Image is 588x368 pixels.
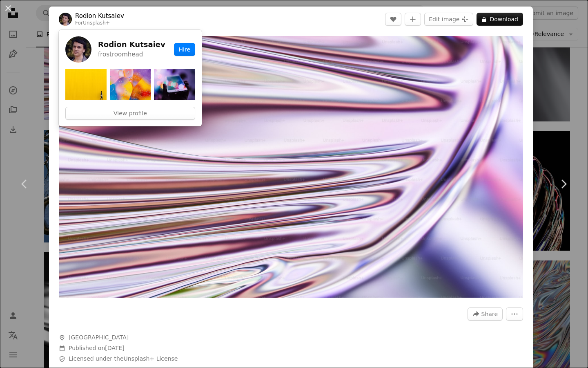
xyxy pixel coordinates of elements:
button: Zoom in on this image [59,36,523,298]
button: Share this image [468,307,503,321]
button: Edit image [424,13,473,26]
img: photo-1436262513933-a0b06755c784 [65,69,107,100]
a: Avatar of user Rodion KutsaievRodion Kutsaievfrostroomhead [65,36,171,63]
p: frostroomhead [98,49,165,59]
a: View profile [65,107,195,120]
span: Published on [69,345,125,351]
button: Like [385,13,401,26]
h5: Rodion Kutsaiev [98,40,165,49]
div: For [75,20,124,27]
a: Unsplash+ [83,20,110,26]
button: Add to Collection [405,13,421,26]
img: Avatar of user Rodion Kutsaiev [65,36,91,63]
img: Go to Rodion Kutsaiev's profile [59,13,72,26]
img: photo-1550684848-fac1c5b4e853 [110,69,151,100]
button: Hire [174,43,195,56]
img: photo-1483478550801-ceba5fe50e8e [154,69,195,100]
span: Share [481,308,498,320]
time: January 12, 2024 at 3:41:47 AM EST [105,345,124,351]
a: Next [539,145,588,223]
img: a close up view of a purple and blue background [59,36,523,298]
a: Rodion Kutsaiev [75,12,124,20]
button: More Actions [506,307,523,321]
span: Licensed under the [69,355,178,363]
span: [GEOGRAPHIC_DATA] [69,334,129,342]
button: Download [477,13,523,26]
a: Unsplash+ License [124,355,178,362]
